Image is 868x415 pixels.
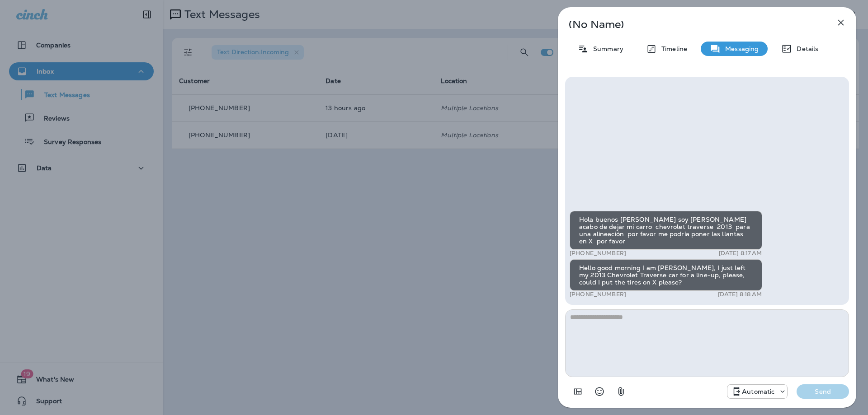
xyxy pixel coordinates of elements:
[792,45,818,52] p: Details
[569,21,816,28] p: (No Name)
[590,382,609,401] button: Select an emoji
[719,250,762,257] p: [DATE] 8:17 AM
[718,291,762,298] p: [DATE] 8:18 AM
[742,388,774,395] p: Automatic
[589,45,623,52] p: Summary
[721,45,759,52] p: Messaging
[657,45,687,52] p: Timeline
[569,382,587,401] button: Add in a premade template
[570,259,762,291] div: Hello good morning I am [PERSON_NAME], I just left my 2013 Chevrolet Traverse car for a line-up, ...
[570,291,626,298] p: [PHONE_NUMBER]
[570,211,762,250] div: Hola buenos [PERSON_NAME] soy [PERSON_NAME] acabo de dejar mi carro chevrolet traverse 2013 para ...
[570,250,626,257] p: [PHONE_NUMBER]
